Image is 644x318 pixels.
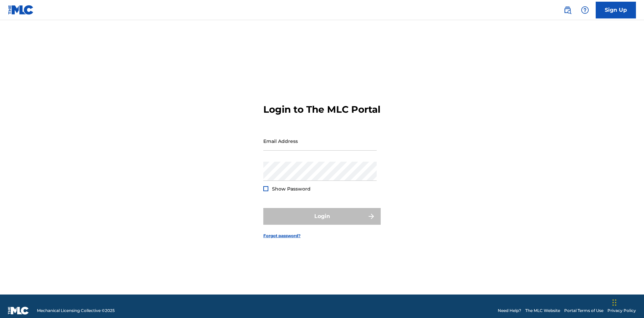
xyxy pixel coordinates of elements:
[561,3,574,17] a: Public Search
[610,286,644,318] iframe: Chat Widget
[578,3,592,17] div: Help
[272,186,311,192] span: Show Password
[8,5,34,15] img: MLC Logo
[596,2,636,18] a: Sign Up
[563,6,572,14] img: search
[8,307,29,315] img: logo
[525,308,560,314] a: The MLC Website
[498,308,521,314] a: Need Help?
[263,233,301,239] a: Forgot password?
[612,293,616,313] div: Drag
[581,6,589,14] img: help
[37,308,115,314] span: Mechanical Licensing Collective © 2025
[607,308,636,314] a: Privacy Policy
[564,308,603,314] a: Portal Terms of Use
[263,104,380,115] h3: Login to The MLC Portal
